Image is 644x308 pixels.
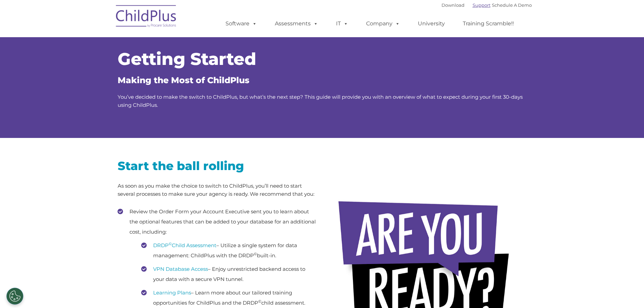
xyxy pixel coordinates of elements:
[411,17,452,30] a: University
[219,17,264,30] a: Software
[268,17,325,30] a: Assessments
[118,182,317,198] p: As soon as you make the choice to switch to ChildPlus, you’ll need to start several processes to ...
[118,94,523,108] span: You’ve decided to make the switch to ChildPlus, but what’s the next step? This guide will provide...
[169,241,172,246] sup: ©
[258,299,261,304] sup: ©
[113,0,180,34] img: ChildPlus by Procare Solutions
[153,266,208,272] a: VPN Database Access
[141,240,317,261] li: – Utilize a single system for data management: ChildPlus with the DRDP built-in.
[533,235,644,308] iframe: Chat Widget
[492,2,532,8] a: Schedule A Demo
[153,289,191,296] a: Learning Plans
[329,17,355,30] a: IT
[118,158,317,173] h2: Start the ball rolling
[153,242,216,248] a: DRDP©Child Assessment
[141,264,317,284] li: – Enjoy unrestricted backend access to your data with a secure VPN tunnel.
[254,252,257,256] sup: ©
[118,75,249,85] span: Making the Most of ChildPlus
[442,2,532,8] font: |
[456,17,521,30] a: Training Scramble!!
[442,2,464,8] a: Download
[359,17,407,30] a: Company
[118,49,256,69] span: Getting Started
[473,2,491,8] a: Support
[6,288,23,305] button: Cookies Settings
